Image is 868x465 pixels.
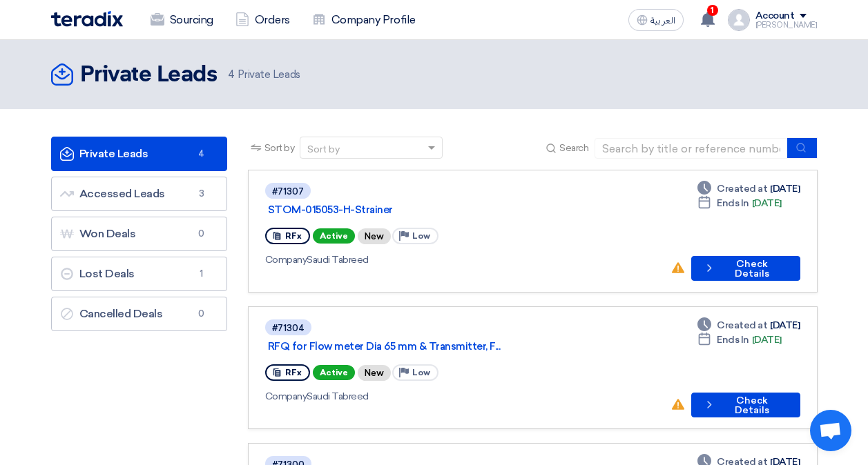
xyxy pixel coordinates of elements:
[264,141,295,155] span: Sort by
[193,267,210,281] span: 1
[307,142,340,157] div: Sort by
[224,5,301,35] a: Orders
[755,10,795,22] div: Account
[268,204,613,216] a: STOM-015053-H-Strainer
[717,333,749,347] span: Ends In
[51,137,227,171] a: Private Leads4
[272,187,304,196] div: #71307
[51,257,227,291] a: Lost Deals1
[810,410,851,451] div: Open chat
[412,231,430,241] span: Low
[313,365,355,380] span: Active
[691,393,800,417] button: Check Details
[272,324,305,333] div: #71304
[628,9,684,31] button: العربية
[358,365,391,381] div: New
[717,196,749,210] span: Ends In
[595,138,788,159] input: Search by title or reference number
[265,390,307,402] span: Company
[301,5,427,35] a: Company Profile
[80,61,218,89] h2: Private Leads
[697,318,800,333] div: [DATE]
[193,147,210,161] span: 4
[193,187,210,201] span: 3
[193,307,210,321] span: 0
[193,227,210,241] span: 0
[139,5,224,35] a: Sourcing
[707,5,718,16] span: 1
[412,368,430,377] span: Low
[268,340,613,353] a: RFQ for Flow meter Dia 65 mm & Transmitter, F...
[650,16,675,26] span: العربية
[51,177,227,211] a: Accessed Leads3
[691,256,800,281] button: Check Details
[265,254,307,266] span: Company
[285,231,302,241] span: RFx
[755,21,818,29] div: [PERSON_NAME]
[717,181,767,196] span: Created at
[285,368,302,377] span: RFx
[228,67,300,83] span: Private Leads
[559,141,588,155] span: Search
[697,181,800,196] div: [DATE]
[728,9,750,31] img: profile_test.png
[51,217,227,251] a: Won Deals0
[697,333,782,347] div: [DATE]
[51,297,227,331] a: Cancelled Deals0
[265,253,659,267] div: Saudi Tabreed
[697,196,782,210] div: [DATE]
[717,318,767,333] span: Created at
[358,228,391,244] div: New
[228,68,235,81] span: 4
[51,11,123,27] img: Teradix logo
[313,228,355,244] span: Active
[265,389,659,404] div: Saudi Tabreed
